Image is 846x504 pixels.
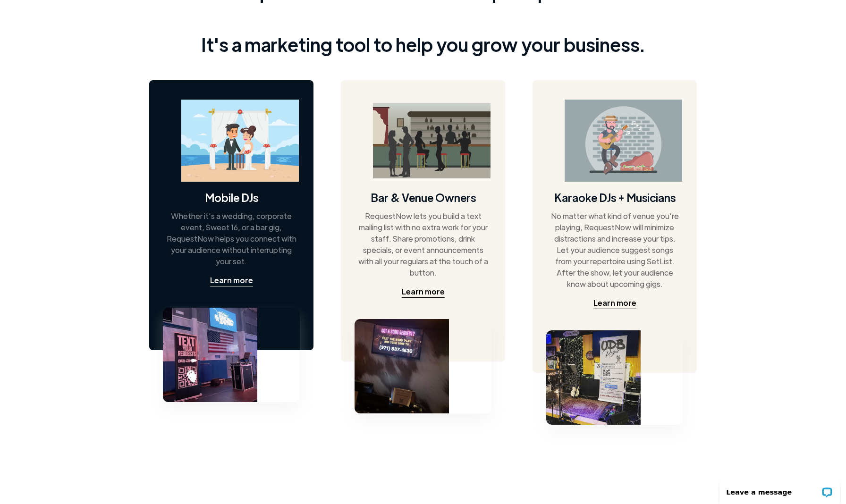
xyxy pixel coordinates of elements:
[355,319,449,413] img: bar tv
[210,275,253,286] a: Learn more
[402,286,445,297] div: Learn more
[402,286,445,298] a: Learn more
[554,190,676,205] h4: Karaoke DJs + Musicians
[565,100,682,182] img: guitarist
[210,275,253,286] div: Learn more
[166,210,297,267] div: Whether it's a wedding, corporate event, Sweet 16, or a bar gig, RequestNow helps you connect wit...
[546,330,641,425] img: musician stand
[357,210,489,278] div: RequestNow lets you build a text mailing list with no extra work for your staff. Share promotions...
[163,308,257,402] img: school dance with a poster
[373,103,491,178] img: bar image
[593,297,636,309] a: Learn more
[371,190,476,205] h4: Bar & Venue Owners
[205,190,258,205] h4: Mobile DJs
[181,100,299,182] img: wedding on a beach
[713,474,846,504] iframe: LiveChat chat widget
[549,210,680,290] div: No matter what kind of venue you're playing, RequestNow will minimize distractions and increase y...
